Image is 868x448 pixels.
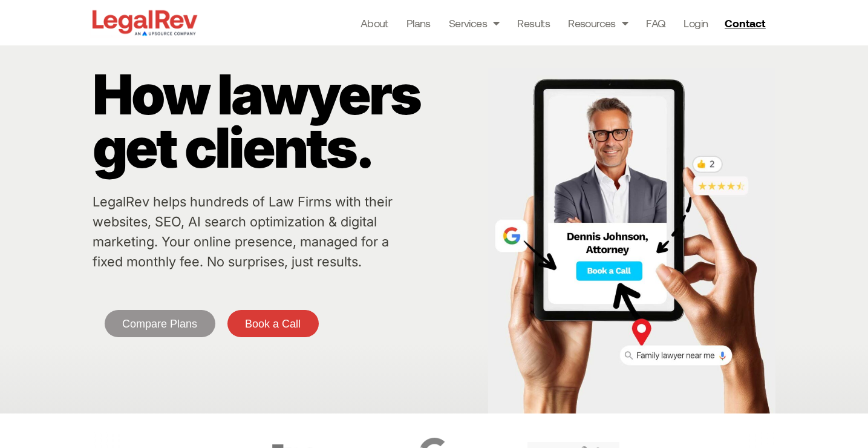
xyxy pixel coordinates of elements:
a: Book a Call [227,310,319,337]
a: FAQ [646,15,665,31]
a: LegalRev helps hundreds of Law Firms with their websites, SEO, AI search optimization & digital m... [93,194,393,269]
a: Contact [720,13,773,33]
a: Resources [568,15,628,31]
span: Compare Plans [122,318,197,329]
nav: Menu [361,15,708,31]
a: Login [684,15,708,31]
span: Contact [725,18,765,28]
a: Services [449,15,500,31]
a: About [361,15,388,31]
a: Compare Plans [105,310,215,337]
a: Plans [406,15,431,31]
p: How lawyers get clients. [93,68,482,174]
a: Results [517,15,550,31]
span: Book a Call [245,318,301,329]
